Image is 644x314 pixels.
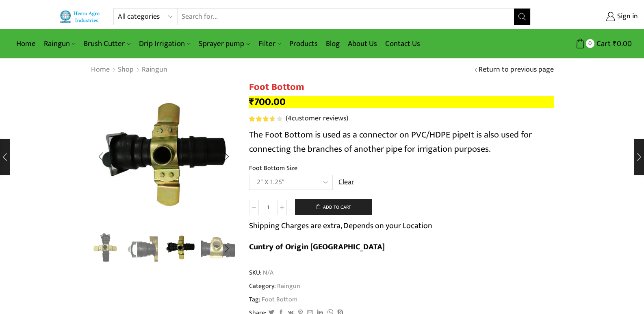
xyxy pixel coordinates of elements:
[117,65,134,75] a: Shop
[91,146,111,167] div: Previous slide
[514,9,530,25] button: Search button
[594,38,611,49] span: Cart
[141,65,168,75] a: Raingun
[249,116,284,122] span: 4
[249,116,282,122] div: Rated 3.75 out of 5
[249,164,297,173] label: Foot Bottom Size
[164,232,197,264] li: 3 / 8
[217,238,237,259] div: Next slide
[126,232,160,264] li: 2 / 8
[201,232,235,266] a: 4
[249,81,554,93] h1: Foot Bottom
[260,295,297,304] a: Foot Bottom
[259,200,277,215] input: Product quantity
[249,219,432,232] p: Shipping Charges are extra, Depends on your Location
[249,94,286,110] bdi: 700.00
[249,127,468,142] span: The Foot Bottom is used as a connector on PVC/HDPE pipe
[615,11,638,22] span: Sign in
[249,94,254,110] span: ₹
[126,232,160,266] a: 3
[135,34,195,53] a: Drip Irrigation
[89,232,122,264] li: 1 / 8
[539,36,632,51] a: 0 Cart ₹0.00
[249,116,274,122] span: Rated out of 5 based on customer ratings
[178,9,514,25] input: Search for...
[285,34,322,53] a: Products
[286,113,348,124] a: (4customer reviews)
[381,34,424,53] a: Contact Us
[195,34,254,53] a: Sprayer pump
[288,112,292,124] span: 4
[201,232,235,264] li: 4 / 8
[322,34,344,53] a: Blog
[12,34,40,53] a: Home
[217,146,237,167] div: Next slide
[262,268,273,277] span: N/A
[91,81,237,228] div: 3 / 8
[586,39,594,48] span: 0
[249,127,532,157] span: It is also used for connecting the branches of another pipe for irrigation purposes.
[613,37,617,50] span: ₹
[338,177,354,188] a: Clear options
[91,65,110,75] a: Home
[91,65,168,75] nav: Breadcrumb
[613,37,632,50] bdi: 0.00
[249,268,554,277] span: SKU:
[249,295,554,304] span: Tag:
[543,9,638,24] a: Sign in
[254,34,285,53] a: Filter
[89,231,122,264] img: Foot Bottom
[295,199,372,216] button: Add to cart
[479,65,554,75] a: Return to previous page
[276,281,300,291] a: Raingun
[344,34,381,53] a: About Us
[80,34,134,53] a: Brush Cutter
[249,281,300,291] span: Category:
[40,34,80,53] a: Raingun
[164,231,197,264] a: 2
[249,240,385,254] b: Cuntry of Origin [GEOGRAPHIC_DATA]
